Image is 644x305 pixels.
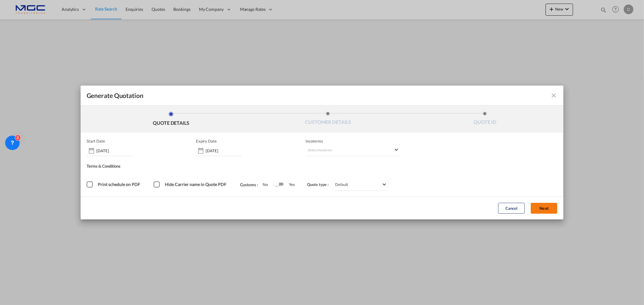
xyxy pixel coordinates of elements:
[306,139,400,143] span: Incoterms
[96,148,133,153] input: Start date
[307,182,333,187] span: Quote type :
[498,203,525,214] button: Cancel
[87,181,142,187] md-checkbox: Print schedule on PDF
[98,182,140,187] span: Print schedule on PDF
[306,145,400,156] md-select: Select Incoterms
[240,182,263,187] span: Customs :
[87,164,322,171] div: Terms & Conditions
[81,86,564,219] md-dialog: Generate QuotationQUOTE ...
[283,182,295,187] span: Yes
[335,182,348,187] div: Default
[406,112,563,128] li: QUOTE ID
[249,112,406,128] li: CUSTOMER DETAILS
[165,182,226,187] span: Hide Carrier name in Quote PDF
[531,203,557,214] button: Next
[263,182,274,187] span: No
[87,139,105,143] p: Start Date
[196,139,217,143] p: Expiry Date
[154,181,228,187] md-checkbox: Hide Carrier name in Quote PDF
[93,112,250,128] li: QUOTE DETAILS
[550,92,557,99] md-icon: icon-close fg-AAA8AD cursor m-0
[206,148,242,153] input: Expiry date
[274,180,283,189] md-switch: Switch 1
[87,92,143,99] span: Generate Quotation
